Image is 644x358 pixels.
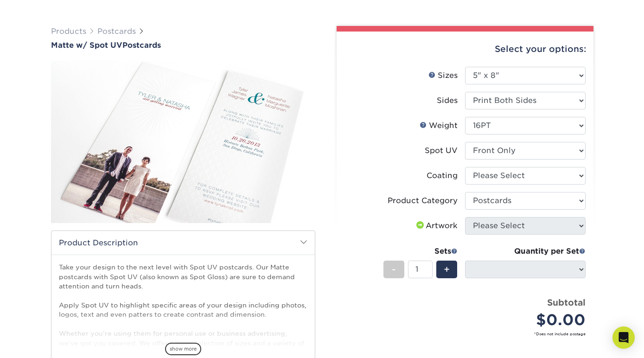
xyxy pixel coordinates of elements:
[97,27,136,36] a: Postcards
[420,120,458,131] div: Weight
[444,262,450,276] span: +
[51,27,86,36] a: Products
[51,41,315,50] h1: Postcards
[383,246,458,257] div: Sets
[612,326,635,349] div: Open Intercom Messenger
[51,41,315,50] a: Matte w/ Spot UVPostcards
[392,262,396,276] span: -
[465,246,586,257] div: Quantity per Set
[428,70,458,81] div: Sizes
[388,195,458,206] div: Product Category
[51,231,315,255] h2: Product Description
[165,343,201,355] span: show more
[414,220,458,231] div: Artwork
[437,95,458,106] div: Sides
[351,331,586,337] small: *Does not include postage
[51,41,122,50] span: Matte w/ Spot UV
[425,145,458,156] div: Spot UV
[51,48,315,237] img: Matte w/ Spot UV 01
[472,309,586,331] div: $0.00
[427,170,458,181] div: Coating
[344,32,586,67] div: Select your options:
[547,297,586,307] strong: Subtotal
[2,330,79,355] iframe: Google Customer Reviews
